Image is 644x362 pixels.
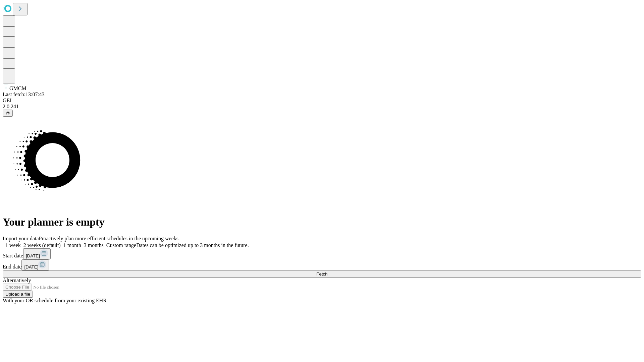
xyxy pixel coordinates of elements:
[3,236,39,241] span: Import your data
[316,271,327,277] span: Fetch
[26,253,40,258] span: [DATE]
[5,242,21,248] span: 1 week
[23,242,61,248] span: 2 weeks (default)
[3,291,33,298] button: Upload a file
[3,298,107,303] span: With your OR schedule from your existing EHR
[21,259,49,270] button: [DATE]
[24,264,38,269] span: [DATE]
[106,242,136,248] span: Custom range
[84,242,104,248] span: 3 months
[3,259,641,270] div: End date
[136,242,249,248] span: Dates can be optimized up to 3 months in the future.
[3,104,641,110] div: 2.0.241
[23,248,51,259] button: [DATE]
[3,216,641,228] h1: Your planner is empty
[9,85,26,91] span: GMCM
[63,242,81,248] span: 1 month
[3,110,13,117] button: @
[3,92,45,97] span: Last fetch: 13:07:43
[5,111,10,116] span: @
[39,236,180,241] span: Proactively plan more efficient schedules in the upcoming weeks.
[3,98,641,104] div: GEI
[3,278,31,283] span: Alternatively
[3,248,641,259] div: Start date
[3,270,641,278] button: Fetch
